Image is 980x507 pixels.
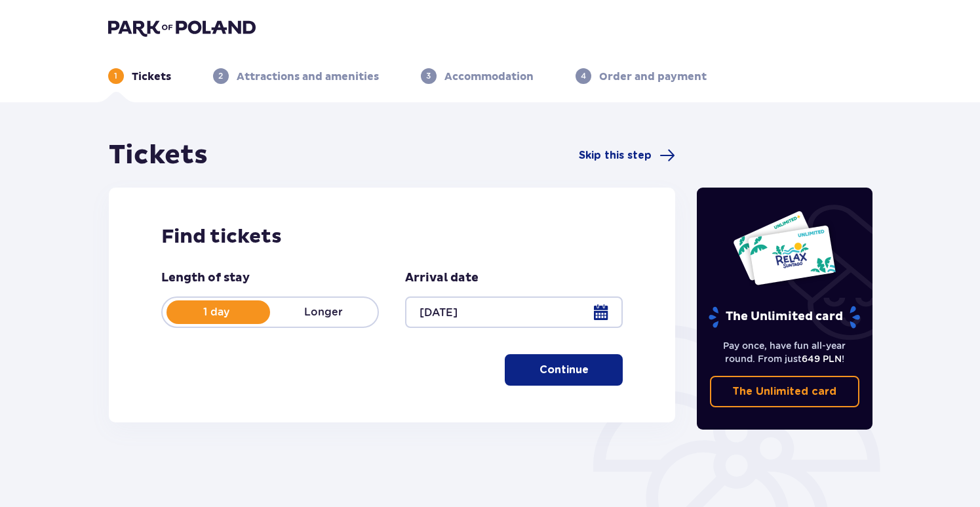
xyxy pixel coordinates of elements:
p: Attractions and amenities [237,70,379,84]
p: Accommodation [444,70,534,84]
h2: Find tickets [161,224,623,249]
span: Skip this step [579,148,652,163]
p: 3 [426,70,431,82]
p: Order and payment [599,70,707,84]
p: Longer [270,305,378,319]
a: The Unlimited card [710,376,859,407]
p: The Unlimited card [707,306,861,329]
p: Length of stay [161,270,250,286]
h1: Tickets [109,139,208,172]
p: 1 [114,70,117,82]
p: Continue [539,363,589,377]
button: Continue [505,354,623,386]
p: 4 [581,70,586,82]
p: Pay once, have fun all-year round. From just ! [710,339,859,365]
span: 649 PLN [802,354,842,364]
img: Park of Poland logo [108,18,256,37]
p: Arrival date [405,270,479,286]
p: Tickets [132,70,171,84]
p: 1 day [163,305,270,319]
p: 2 [218,70,223,82]
a: Skip this step [579,148,675,163]
p: The Unlimited card [732,384,836,399]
